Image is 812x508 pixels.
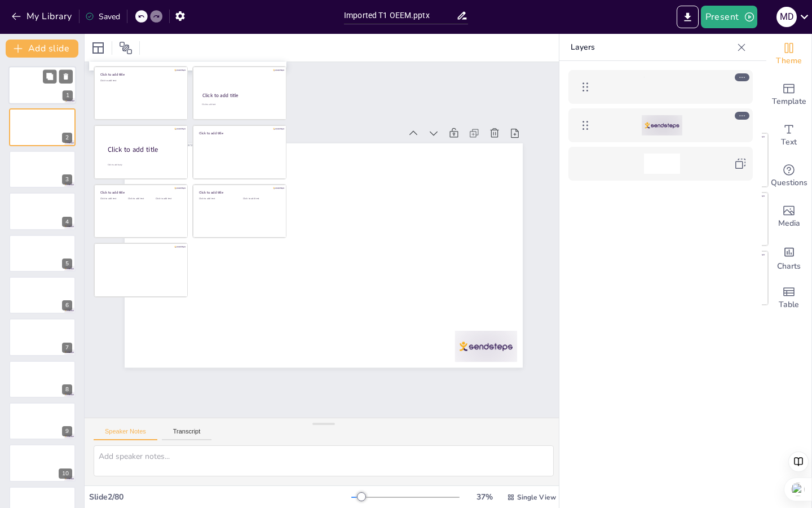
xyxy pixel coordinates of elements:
div: 9 [62,426,72,436]
button: Speaker Notes [94,428,157,440]
div: 37 % [471,492,498,502]
p: Layers [571,34,732,61]
button: Duplicate Slide [43,69,56,83]
div: Click to add text [199,197,235,200]
div: https://api.sendsteps.com/image/71870441f429739ed3f0283400a26c108e042f76 [568,70,753,104]
div: 5 [9,235,76,272]
div: Click to add title [100,72,181,76]
div: 6 [62,300,72,310]
div: Add a table [766,278,811,318]
div: 8 [62,384,72,395]
div: Click to add body [108,164,179,167]
div: Click to add text [202,103,277,106]
div: Click to add text [100,197,126,200]
div: 7 [9,318,76,356]
div: 1 [63,91,73,101]
div: Click to add text [100,79,181,82]
div: 8 [9,361,76,398]
div: Add charts and graphs [766,237,811,278]
button: My Library [8,7,77,25]
span: Single View [517,493,556,502]
button: Delete Slide [59,69,73,83]
input: Insert title [344,7,456,24]
div: 7 [62,343,72,353]
span: Charts [777,260,801,273]
div: Click to add title [199,131,280,135]
div: 3 [62,174,72,185]
span: Text [781,136,797,148]
span: Position [119,41,133,55]
div: Click to add text [243,197,279,200]
div: Get real-time input from your audience [766,156,811,196]
button: M d [776,6,797,28]
button: Export to PowerPoint [677,6,699,28]
button: Add slide [6,40,78,58]
span: Table [779,299,799,311]
div: Click to add title [100,190,181,194]
div: Add images, graphics, shapes or video [766,196,811,237]
div: 2 [62,133,72,143]
div: Layout [89,39,107,57]
div: Click to add title [108,145,180,155]
span: Questions [771,177,807,189]
button: Present [701,6,757,28]
div: 4 [62,217,72,227]
div: 10 [9,444,76,481]
div: Add ready made slides [766,75,811,115]
div: https://cdn.sendsteps.com/images/logo/sendsteps_logo_white.pnghttps://cdn.sendsteps.com/images/lo... [568,108,753,142]
button: Transcript [162,428,212,440]
div: Click to add title [202,92,277,99]
div: 5 [62,259,72,269]
div: 4 [9,192,76,230]
div: Slide 2 / 80 [89,492,351,502]
span: Template [772,95,806,108]
div: 2 [9,108,76,146]
div: Saved [85,11,120,22]
div: 3 [9,151,76,188]
div: 10 [59,468,72,479]
div: Click to add title [199,190,280,194]
div: M d [776,7,797,27]
div: 9 [9,402,76,440]
div: 6 [9,277,76,314]
span: Theme [776,55,802,67]
div: 1 [8,66,76,104]
div: Change the overall theme [766,34,811,75]
div: Add text boxes [766,115,811,156]
div: Click to add text [156,197,181,200]
span: Media [778,217,800,230]
div: Click to add text [128,197,153,200]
